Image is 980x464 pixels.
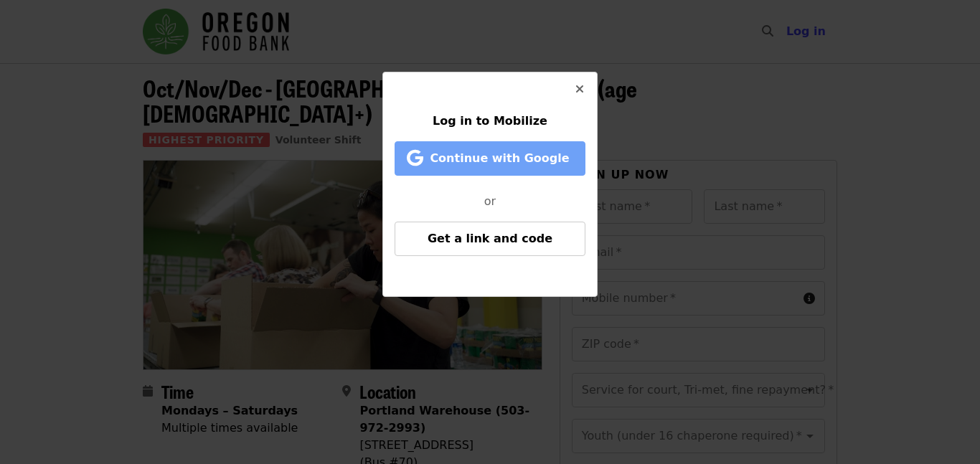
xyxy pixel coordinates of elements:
[484,194,496,208] span: or
[562,72,597,107] button: Close
[395,141,585,176] button: Continue with Google
[395,222,585,256] button: Get a link and code
[433,114,547,128] span: Log in to Mobilize
[428,232,552,245] span: Get a link and code
[430,151,569,165] span: Continue with Google
[575,82,584,96] i: times icon
[407,148,423,169] i: google icon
